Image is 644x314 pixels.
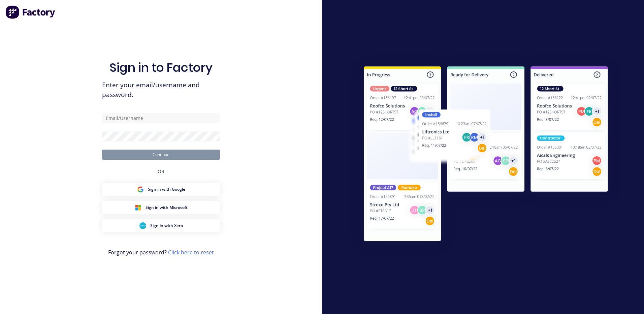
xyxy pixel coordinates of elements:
h1: Sign in to Factory [109,60,213,75]
button: Continue [102,150,220,160]
img: Google Sign in [137,186,144,193]
span: Sign in with Google [148,186,185,192]
button: Microsoft Sign inSign in with Microsoft [102,201,220,214]
input: Email/Username [102,113,220,123]
span: Enter your email/username and password. [102,80,220,100]
span: Forgot your password? [108,248,214,256]
a: Click here to reset [168,249,214,256]
span: Sign in with Xero [150,223,183,229]
div: OR [158,160,164,183]
button: Xero Sign inSign in with Xero [102,219,220,232]
span: Sign in with Microsoft [146,205,188,211]
img: Xero Sign in [139,222,146,229]
img: Microsoft Sign in [135,204,141,211]
img: Factory [5,5,56,19]
button: Google Sign inSign in with Google [102,183,220,196]
img: Sign in [349,53,623,257]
